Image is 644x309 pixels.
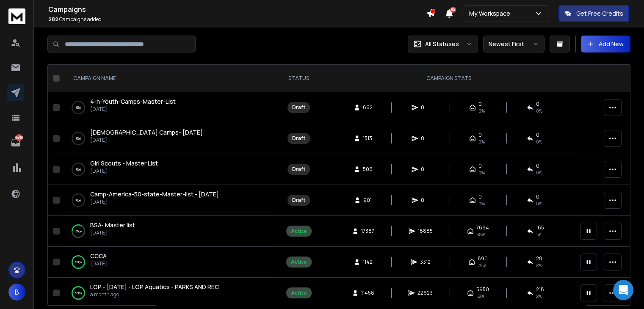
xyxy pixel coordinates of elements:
span: 0% [536,138,542,145]
span: 0% [536,169,542,176]
span: 18885 [418,228,433,235]
p: a month ago [90,291,219,298]
span: 0 [421,104,429,111]
button: Add New [581,36,630,52]
span: 662 [363,104,373,111]
th: CAMPAIGN NAME [63,65,275,92]
p: Get Free Credits [576,9,623,18]
span: Girl Scouts - Master List [90,159,158,167]
button: Get Free Credits [558,5,629,22]
span: 7694 [476,224,489,231]
p: 0 % [76,103,81,112]
a: LGP - [DATE] - LGP Aquatics - PARKS AND REC [90,283,219,291]
span: BSA- Master list [90,221,135,229]
p: [DATE] [90,229,135,236]
span: 0 [478,101,482,108]
p: 6458 [16,134,22,141]
span: 1513 [363,135,372,142]
span: 0% [478,200,485,207]
p: Campaigns added [48,16,426,23]
span: 17387 [361,228,374,235]
a: BSA- Master list [90,221,135,229]
a: Camp-America-50-state-Master-list - [DATE] [90,190,219,199]
th: CAMPAIGN STATS [323,65,575,92]
a: [DEMOGRAPHIC_DATA] Camps- [DATE] [90,128,203,137]
div: Draft [292,104,305,111]
a: 6458 [7,134,24,151]
span: 0 [478,163,482,169]
span: LGP - [DATE] - LGP Aquatics - PARKS AND REC [90,283,219,291]
p: [DATE] [90,168,158,174]
span: 11458 [361,290,374,296]
span: 890 [478,255,488,262]
p: [DATE] [90,106,176,113]
p: All Statuses [425,40,459,48]
p: [DATE] [90,137,203,143]
div: Draft [292,166,305,173]
span: 50 [450,7,456,13]
span: 0% [536,108,542,114]
td: 0%Girl Scouts - Master List[DATE] [63,154,275,185]
a: 4-h-Youth-Camps-Master-List [90,97,176,106]
h1: Campaigns [48,4,426,14]
div: Active [291,290,307,296]
span: 52 % [476,293,484,300]
div: Draft [292,135,305,142]
a: Girl Scouts - Master List [90,159,158,168]
span: 0 [421,197,429,204]
span: 28 [536,255,542,262]
td: 0%Camp-America-50-state-Master-list - [DATE][DATE] [63,185,275,216]
span: 0 [536,193,539,200]
p: [DATE] [90,199,219,205]
span: 1 % [536,231,541,238]
button: B [8,284,25,301]
p: 99 % [75,258,82,266]
td: 0%[DEMOGRAPHIC_DATA] Camps- [DATE][DATE] [63,123,275,154]
div: Active [291,228,307,235]
div: Active [291,259,307,265]
td: 99%LGP - [DATE] - LGP Aquatics - PARKS AND RECa month ago [63,278,275,309]
th: STATUS [275,65,323,92]
span: 5950 [476,286,489,293]
p: My Workspace [469,9,514,18]
p: 0 % [76,165,81,174]
span: 0% [478,169,485,176]
span: 218 [536,286,544,293]
span: 282 [48,16,58,23]
td: 99%CCCA[DATE] [63,247,275,278]
p: 0 % [76,134,81,143]
span: 0% [536,200,542,207]
td: 36%BSA- Master list[DATE] [63,216,275,247]
span: 1142 [363,259,373,265]
span: 0 [536,163,539,169]
span: 0 [421,135,429,142]
span: 0 [421,166,429,173]
span: 0 [478,132,482,138]
span: 79 % [478,262,486,269]
div: Draft [292,197,305,204]
span: 165 [536,224,544,231]
span: 4-h-Youth-Camps-Master-List [90,97,176,105]
span: 2 % [536,262,542,269]
span: 901 [363,197,372,204]
span: 22623 [417,290,433,296]
span: 0% [478,108,485,114]
span: 0 [536,101,539,108]
span: 0% [478,138,485,145]
span: 0 [478,193,482,200]
a: CCCA [90,252,107,260]
p: [DATE] [90,260,107,267]
span: 68 % [476,231,485,238]
td: 0%4-h-Youth-Camps-Master-List[DATE] [63,92,275,123]
div: Open Intercom Messenger [613,280,633,300]
span: 506 [363,166,373,173]
span: 2 % [536,293,542,300]
span: 0 [536,132,539,138]
span: 3312 [420,259,431,265]
button: Newest First [483,36,544,52]
p: 36 % [75,227,82,235]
